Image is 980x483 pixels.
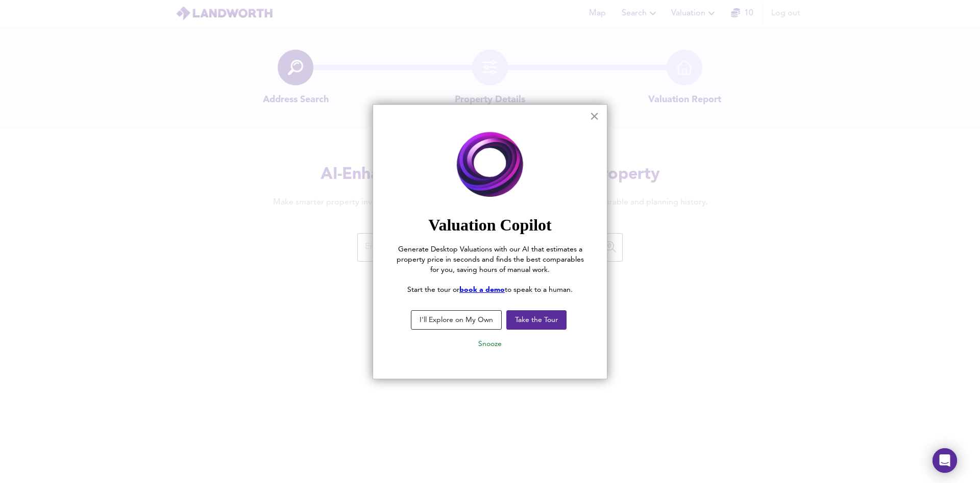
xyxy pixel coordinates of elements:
p: Generate Desktop Valuations with our AI that estimates a property price in seconds and finds the ... [394,245,586,275]
div: Open Intercom Messenger [933,448,957,473]
span: Start the tour or [407,286,459,293]
button: I'll Explore on My Own [411,310,502,330]
button: Snooze [470,335,510,353]
span: to speak to a human. [505,286,573,293]
button: Close [590,108,599,124]
h2: Valuation Copilot [394,215,586,235]
button: Take the Tour [506,310,567,330]
a: book a demo [459,286,505,293]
